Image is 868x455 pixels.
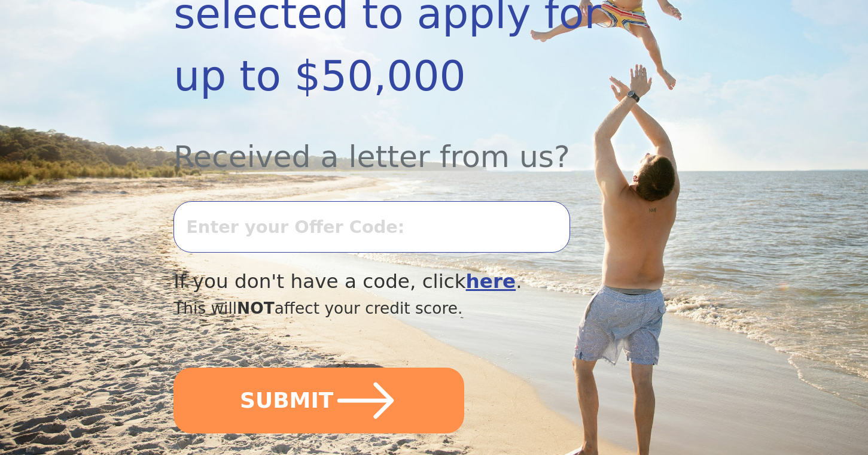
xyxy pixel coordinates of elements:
input: Enter your Offer Code: [173,201,569,253]
div: If you don't have a code, click . [173,267,616,296]
a: here [466,270,516,293]
span: NOT [237,299,275,317]
div: This will affect your credit score. [173,296,616,320]
button: SUBMIT [173,368,464,433]
div: Received a letter from us? [173,107,616,180]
